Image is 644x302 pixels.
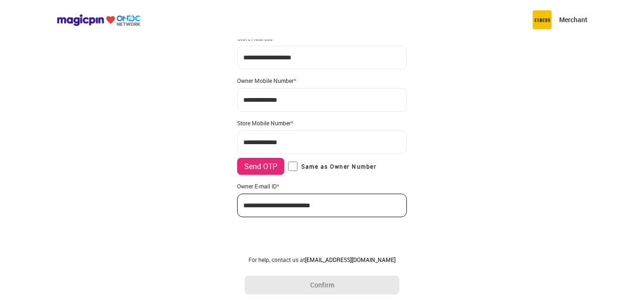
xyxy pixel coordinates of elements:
input: Same as Owner Number [288,162,297,171]
div: For help, contact us at [245,256,399,263]
div: Owner E-mail ID [237,182,407,190]
button: Confirm [245,276,399,294]
div: Owner Mobile Number [237,77,407,84]
img: ondc-logo-new-small.8a59708e.svg [57,14,140,26]
label: Same as Owner Number [288,162,376,171]
p: Merchant [559,15,587,24]
a: [EMAIL_ADDRESS][DOMAIN_NAME] [305,256,396,263]
img: circus.b677b59b.png [533,10,552,29]
div: Store Mobile Number [237,119,407,127]
button: Send OTP [237,158,284,175]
